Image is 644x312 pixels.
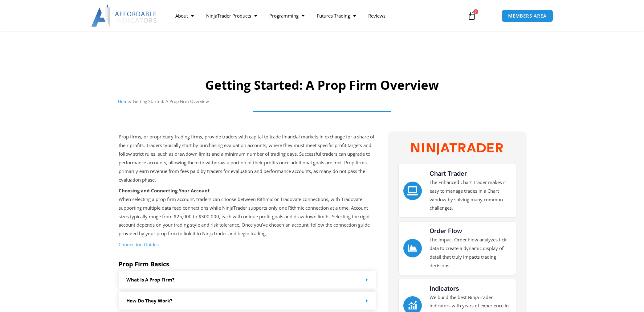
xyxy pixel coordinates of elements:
[119,241,159,248] a: Connection Guides
[502,10,553,22] a: MEMBERS AREA
[169,9,460,23] nav: Menu
[118,97,526,105] nav: Breadcrumb
[119,261,376,268] h5: Prop Firm Basics
[119,187,210,194] strong: Choosing and Connecting Your Account
[169,9,200,23] a: About
[430,170,467,177] a: Chart Trader
[508,14,547,18] span: MEMBERS AREA
[119,187,376,238] p: When selecting a prop firm account, traders can choose between Rithmic or Tradovate connections, ...
[362,9,392,23] a: Reviews
[473,9,478,14] span: 0
[430,236,511,270] p: The Impact Order Flow analyzes tick data to create a dynamic display of detail that truly impacts...
[119,292,376,310] div: How Do they work?
[119,271,376,289] div: What is a prop firm?
[126,298,172,304] a: How Do they work?
[411,143,503,155] img: NinjaTrader Wordmark color RGB | Affordable Indicators – NinjaTrader
[200,9,263,23] a: NinjaTrader Products
[403,182,422,200] a: Chart Trader
[311,9,362,23] a: Futures Trading
[126,277,174,283] a: What is a prop firm?
[430,227,462,235] a: Order Flow
[458,7,485,25] a: 0
[430,285,459,292] a: Indicators
[118,98,130,104] a: Home
[403,239,422,257] a: Order Flow
[118,76,526,94] h1: Getting Started: A Prop Firm Overview
[263,9,311,23] a: Programming
[91,5,157,27] img: LogoAI | Affordable Indicators – NinjaTrader
[119,133,376,184] p: Prop firms, or proprietary trading firms, provide traders with capital to trade financial markets...
[430,178,511,212] p: The Enhanced Chart Trader makes it easy to manage trades in a Chart window by solving many common...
